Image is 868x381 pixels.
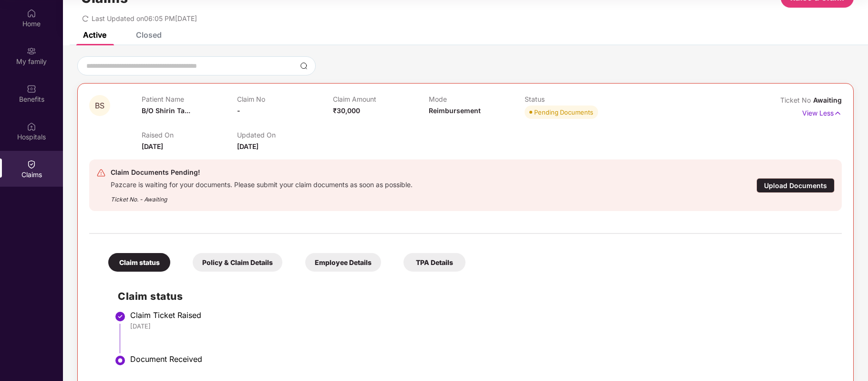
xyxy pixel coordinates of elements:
p: Updated On [237,131,333,139]
p: Patient Name [142,95,238,103]
div: Pazcare is waiting for your documents. Please submit your claim documents as soon as possible. [111,178,413,189]
h2: Claim status [118,288,832,304]
img: svg+xml;base64,PHN2ZyBpZD0iQ2xhaW0iIHhtbG5zPSJodHRwOi8vd3d3LnczLm9yZy8yMDAwL3N2ZyIgd2lkdGg9IjIwIi... [27,159,36,169]
div: Claim Ticket Raised [130,310,832,320]
span: [DATE] [237,142,258,150]
div: Employee Details [305,253,381,272]
div: Upload Documents [756,178,835,193]
img: svg+xml;base64,PHN2ZyBpZD0iU3RlcC1Eb25lLTMyeDMyIiB4bWxucz0iaHR0cDovL3d3dy53My5vcmcvMjAwMC9zdmciIH... [114,311,126,322]
div: Policy & Claim Details [193,253,282,272]
p: Raised On [142,131,238,139]
span: Last Updated on 06:05 PM[DATE] [92,14,197,22]
p: Status [525,95,620,103]
img: svg+xml;base64,PHN2ZyBpZD0iQmVuZWZpdHMiIHhtbG5zPSJodHRwOi8vd3d3LnczLm9yZy8yMDAwL3N2ZyIgd2lkdGg9Ij... [27,84,36,94]
span: BS [95,102,104,110]
div: Active [83,30,106,40]
img: svg+xml;base64,PHN2ZyB3aWR0aD0iMjAiIGhlaWdodD0iMjAiIHZpZXdCb3g9IjAgMCAyMCAyMCIgZmlsbD0ibm9uZSIgeG... [27,46,36,56]
img: svg+xml;base64,PHN2ZyBpZD0iU3RlcC1BY3RpdmUtMzJ4MzIiIHhtbG5zPSJodHRwOi8vd3d3LnczLm9yZy8yMDAwL3N2Zy... [114,355,126,366]
p: Claim Amount [333,95,429,103]
p: Mode [429,95,525,103]
p: Claim No [237,95,333,103]
div: Pending Documents [534,107,593,117]
div: Claim Documents Pending! [111,167,413,178]
span: ₹30,000 [333,106,360,115]
span: Reimbursement [429,106,481,115]
img: svg+xml;base64,PHN2ZyB4bWxucz0iaHR0cDovL3d3dy53My5vcmcvMjAwMC9zdmciIHdpZHRoPSIyNCIgaGVpZ2h0PSIyNC... [96,168,106,178]
span: [DATE] [142,142,163,150]
div: Claim status [108,253,170,272]
span: Awaiting [813,96,842,104]
div: Closed [136,30,162,40]
img: svg+xml;base64,PHN2ZyBpZD0iSG9tZSIgeG1sbnM9Imh0dHA6Ly93d3cudzMub3JnLzIwMDAvc3ZnIiB3aWR0aD0iMjAiIG... [27,9,36,18]
div: Ticket No. - Awaiting [111,189,413,204]
div: TPA Details [403,253,465,272]
span: - [237,106,240,115]
div: Document Received [130,354,832,364]
img: svg+xml;base64,PHN2ZyB4bWxucz0iaHR0cDovL3d3dy53My5vcmcvMjAwMC9zdmciIHdpZHRoPSIxNyIgaGVpZ2h0PSIxNy... [834,108,842,118]
p: View Less [802,106,842,118]
span: Ticket No [780,96,813,104]
img: svg+xml;base64,PHN2ZyBpZD0iU2VhcmNoLTMyeDMyIiB4bWxucz0iaHR0cDovL3d3dy53My5vcmcvMjAwMC9zdmciIHdpZH... [300,62,308,70]
span: redo [82,14,89,22]
span: B/O Shirin Ta... [142,106,190,115]
div: [DATE] [130,322,832,330]
img: svg+xml;base64,PHN2ZyBpZD0iSG9zcGl0YWxzIiB4bWxucz0iaHR0cDovL3d3dy53My5vcmcvMjAwMC9zdmciIHdpZHRoPS... [27,122,36,131]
